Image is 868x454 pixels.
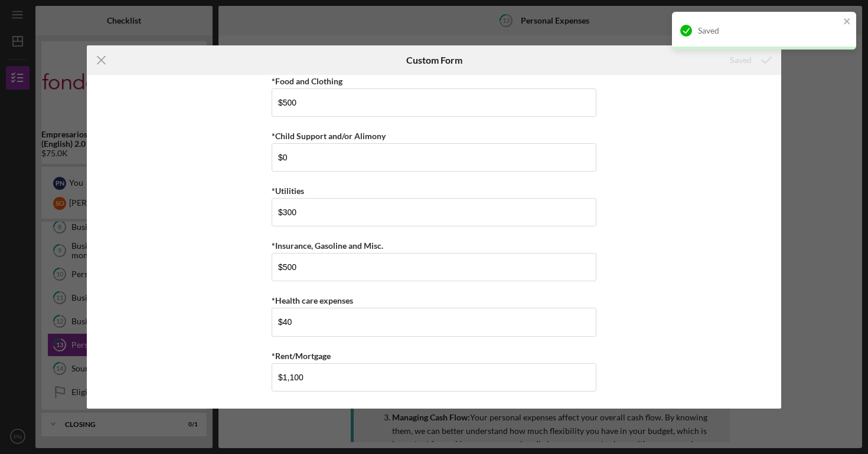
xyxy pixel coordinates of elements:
div: Saved [698,26,840,35]
label: *Rent/Mortgage [272,351,331,361]
label: *Utilities [272,186,304,196]
h6: Custom Form [406,55,462,65]
label: *Health care expenses [272,295,353,305]
label: *Food and Clothing [272,76,342,86]
label: *Child Support and/or Alimony [272,131,386,141]
label: *Insurance, Gasoline and Misc. [272,241,383,251]
button: close [843,17,851,28]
